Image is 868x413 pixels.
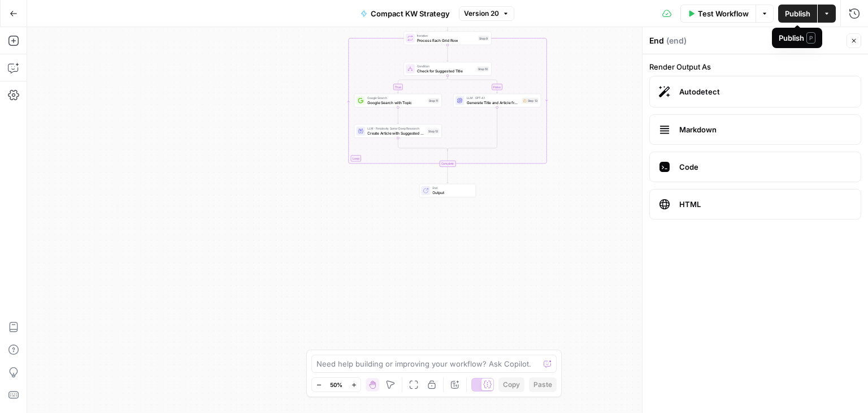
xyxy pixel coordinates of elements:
[367,100,426,105] span: Google Search with Topic
[679,86,852,97] span: Autodetect
[403,32,491,45] div: LoopIterationProcess Each Grid RowStep 9
[649,61,861,72] label: Render Output As
[446,14,448,31] g: Edge from step_7 to step_9
[806,32,815,44] span: P
[529,377,557,392] button: Paste
[446,45,448,61] g: Edge from step_9 to step_10
[459,6,514,21] button: Version 20
[649,35,843,46] div: End
[453,94,541,107] div: LLM · GPT-4.1Generate Title and Article from TopicStep 13
[680,5,756,23] button: Test Workflow
[778,5,817,23] button: Publish
[371,8,450,19] span: Compact KW Strategy
[679,161,852,173] span: Code
[779,32,815,44] div: Publish
[367,126,425,131] span: LLM · Perplexity Sonar Deep Research
[446,167,448,183] g: Edge from step_9-iteration-end to end
[440,161,456,167] div: Complete
[417,37,476,43] span: Process Each Grid Row
[397,107,399,124] g: Edge from step_11 to step_12
[428,98,439,103] div: Step 11
[467,96,520,100] span: LLM · GPT-4.1
[785,8,810,19] span: Publish
[427,128,439,134] div: Step 12
[679,199,852,210] span: HTML
[354,94,442,107] div: Google SearchGoogle Search with TopicStep 11
[698,8,749,19] span: Test Workflow
[533,380,552,390] span: Paste
[666,35,687,46] span: ( end )
[417,68,475,74] span: Check for Suggested Title
[398,138,448,151] g: Edge from step_12 to step_10-conditional-end
[679,124,852,135] span: Markdown
[467,100,520,105] span: Generate Title and Article from Topic
[417,33,476,38] span: Iteration
[448,107,497,151] g: Edge from step_13 to step_10-conditional-end
[354,5,457,23] button: Compact KW Strategy
[330,380,342,389] span: 50%
[354,124,442,138] div: LLM · Perplexity Sonar Deep ResearchCreate Article with Suggested TitleStep 12
[367,96,426,100] span: Google Search
[464,8,499,19] span: Version 20
[397,75,448,93] g: Edge from step_10 to step_11
[417,64,475,68] span: Condition
[498,377,524,392] button: Copy
[522,98,539,104] div: Step 13
[432,190,471,195] span: Output
[432,186,471,190] span: End
[367,130,425,136] span: Create Article with Suggested Title
[403,62,491,76] div: ConditionCheck for Suggested TitleStep 10
[503,380,520,390] span: Copy
[403,184,491,197] div: EndOutput
[477,66,489,71] div: Step 10
[403,161,491,167] div: Complete
[478,36,489,41] div: Step 9
[448,75,498,93] g: Edge from step_10 to step_13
